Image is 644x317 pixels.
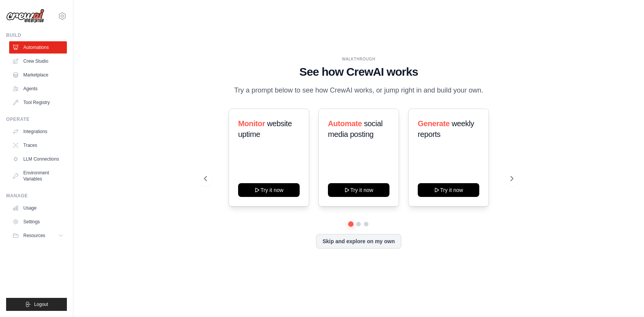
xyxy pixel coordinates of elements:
p: Try a prompt below to see how CrewAI works, or jump right in and build your own. [230,85,487,96]
a: Automations [9,41,67,54]
span: website uptime [238,119,292,138]
span: weekly reports [418,119,474,138]
span: Generate [418,119,450,128]
button: Try it now [328,183,389,197]
span: Logout [34,301,48,307]
a: LLM Connections [9,153,67,165]
a: Settings [9,216,67,228]
button: Try it now [418,183,479,197]
img: Logo [6,9,44,23]
div: WALKTHROUGH [204,56,513,62]
div: Manage [6,193,67,199]
a: Crew Studio [9,55,67,67]
span: Resources [23,232,45,239]
div: Build [6,32,67,38]
a: Usage [9,202,67,214]
a: Environment Variables [9,167,67,185]
button: Logout [6,298,67,311]
a: Tool Registry [9,96,67,109]
button: Resources [9,229,67,242]
span: Monitor [238,119,265,128]
a: Marketplace [9,69,67,81]
h1: See how CrewAI works [204,65,513,79]
button: Try it now [238,183,300,197]
a: Traces [9,139,67,151]
span: Automate [328,119,362,128]
span: social media posting [328,119,383,138]
a: Agents [9,83,67,95]
button: Skip and explore on my own [316,234,401,249]
div: Operate [6,116,67,122]
a: Integrations [9,125,67,138]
